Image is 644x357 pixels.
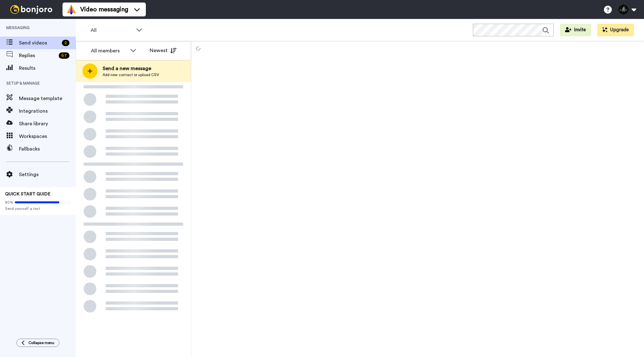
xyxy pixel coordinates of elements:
div: 67 [59,52,69,59]
span: QUICK START GUIDE [5,192,51,196]
span: Integrations [19,107,76,115]
span: All [91,27,133,34]
span: Fallbacks [19,145,76,153]
span: Replies [19,52,56,59]
img: vm-color.svg [66,4,76,15]
span: Workspaces [19,133,76,140]
span: Settings [19,171,76,178]
span: Message template [19,95,76,102]
button: Upgrade [597,24,634,36]
button: Collapse menu [16,339,59,347]
div: 2 [62,40,69,46]
span: Results [19,64,76,72]
span: Send a new message [103,65,159,72]
button: Newest [145,44,181,57]
button: Invite [560,24,591,36]
span: Send videos [19,39,59,47]
span: Send yourself a test [5,206,71,211]
span: Video messaging [80,5,128,14]
span: Add new contact or upload CSV [103,72,159,77]
span: Share library [19,120,76,128]
div: All members [91,47,127,55]
span: Collapse menu [28,340,54,345]
img: bj-logo-header-white.svg [8,5,55,14]
span: 80% [5,200,13,205]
